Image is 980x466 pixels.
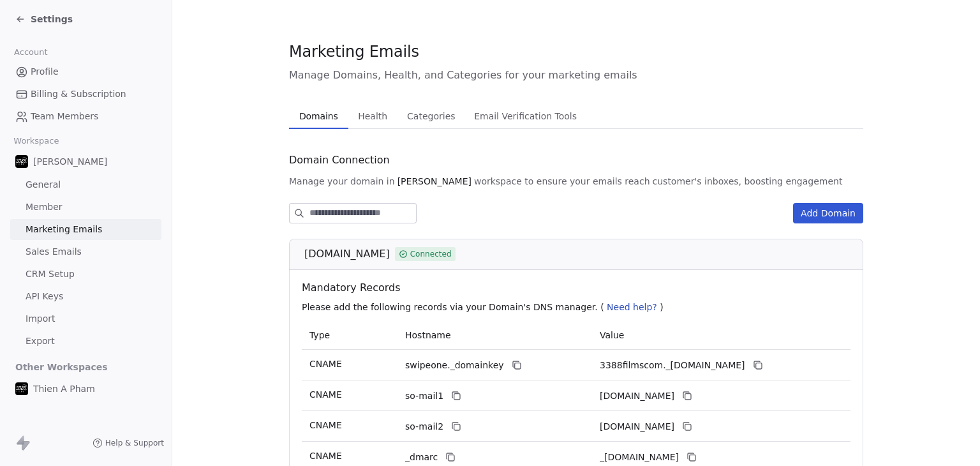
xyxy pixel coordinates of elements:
[10,84,161,105] a: Billing & Subscription
[309,329,390,342] p: Type
[309,420,342,430] span: CNAME
[302,280,856,296] span: Mandatory Records
[600,451,679,464] span: _dmarc.swipeone.email
[15,155,28,168] img: 3388Films_Logo_White.jpg
[410,248,452,260] span: Connected
[405,330,451,340] span: Hostname
[105,438,164,448] span: Help & Support
[304,246,390,262] span: [DOMAIN_NAME]
[600,420,674,433] span: 3388filmscom2.swipeone.email
[10,197,161,218] a: Member
[405,359,504,372] span: swipeone._domainkey
[10,331,161,352] a: Export
[8,132,64,151] span: Workspace
[402,107,460,125] span: Categories
[10,264,161,285] a: CRM Setup
[607,302,657,312] span: Need help?
[294,107,343,125] span: Domains
[31,65,59,79] span: Profile
[10,219,161,240] a: Marketing Emails
[353,107,392,125] span: Health
[10,106,161,127] a: Team Members
[10,308,161,329] a: Import
[289,153,390,168] span: Domain Connection
[600,330,624,340] span: Value
[474,175,650,188] span: workspace to ensure your emails reach
[10,61,161,82] a: Profile
[10,357,113,377] span: Other Workspaces
[31,87,126,101] span: Billing & Subscription
[469,107,582,125] span: Email Verification Tools
[26,200,63,214] span: Member
[405,420,443,433] span: so-mail2
[405,451,438,464] span: _dmarc
[10,241,161,262] a: Sales Emails
[653,175,843,188] span: customer's inboxes, boosting engagement
[31,13,73,26] span: Settings
[26,334,55,348] span: Export
[10,286,161,307] a: API Keys
[26,267,75,281] span: CRM Setup
[26,178,61,192] span: General
[15,13,73,26] a: Settings
[600,359,745,372] span: 3388filmscom._domainkey.swipeone.email
[309,389,342,400] span: CNAME
[309,359,342,369] span: CNAME
[26,245,82,259] span: Sales Emails
[33,382,95,395] span: Thien A Pham
[289,68,863,83] span: Manage Domains, Health, and Categories for your marketing emails
[289,175,395,188] span: Manage your domain in
[10,174,161,195] a: General
[26,223,102,236] span: Marketing Emails
[397,175,471,188] span: [PERSON_NAME]
[289,42,419,61] span: Marketing Emails
[15,382,28,395] img: 3388Films_Logo_White.jpg
[31,110,98,123] span: Team Members
[302,301,856,313] p: Please add the following records via your Domain's DNS manager. ( )
[8,43,53,62] span: Account
[26,290,63,303] span: API Keys
[405,389,443,403] span: so-mail1
[93,438,164,448] a: Help & Support
[33,155,107,168] span: [PERSON_NAME]
[26,312,55,326] span: Import
[309,451,342,461] span: CNAME
[600,389,674,403] span: 3388filmscom1.swipeone.email
[793,203,863,223] button: Add Domain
